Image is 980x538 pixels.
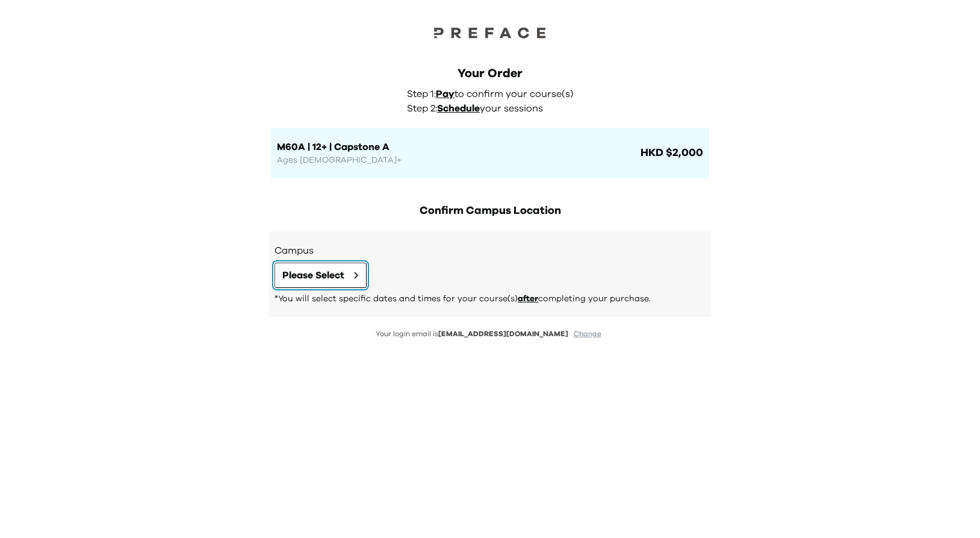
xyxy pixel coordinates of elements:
button: Change [570,329,605,339]
h3: Campus [274,243,706,258]
span: [EMAIL_ADDRESS][DOMAIN_NAME] [438,330,568,337]
h1: M60A | 12+ | Capstone A [277,140,638,154]
p: Step 2: your sessions [407,101,580,116]
span: Please Select [282,268,344,283]
p: Ages [DEMOGRAPHIC_DATA]+ [277,154,638,166]
span: HKD $2,000 [638,145,703,161]
p: Step 1: to confirm your course(s) [407,87,580,101]
span: Pay [436,89,454,99]
button: Please Select [274,263,367,288]
img: Preface Logo [430,24,550,41]
span: after [518,295,538,303]
h2: Confirm Campus Location [268,202,712,219]
p: Your login email is [268,329,712,339]
span: Schedule [437,104,480,113]
div: Your Order [271,65,709,82]
p: *You will select specific dates and times for your course(s) completing your purchase. [274,293,706,305]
